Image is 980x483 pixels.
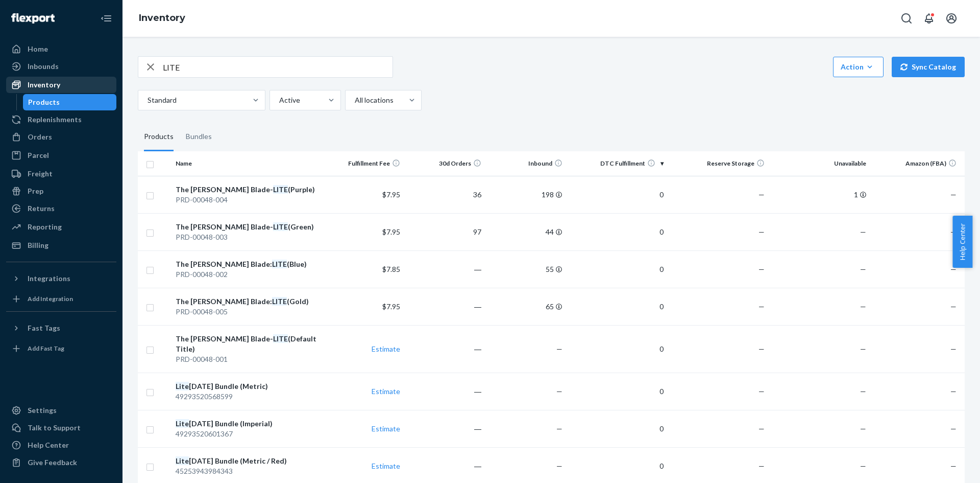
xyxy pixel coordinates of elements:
[28,203,55,214] div: Returns
[404,176,485,213] td: 36
[176,259,320,269] div: The [PERSON_NAME] Blade: (Blue)
[324,151,405,176] th: Fulfillment Fee
[6,437,116,453] a: Help Center
[28,405,57,416] div: Settings
[950,387,957,396] span: —
[176,392,320,402] div: 49293520568599
[176,382,189,390] em: Lite
[567,151,668,176] th: DTC Fulfillment
[146,95,148,105] input: Standard
[758,424,765,433] span: —
[6,340,116,357] a: Add Fast Tag
[860,387,866,396] span: —
[273,334,288,343] em: LITE
[950,302,957,311] span: —
[833,57,884,77] button: Action
[6,320,116,336] button: Fast Tags
[176,466,320,476] div: 45253943984343
[28,423,81,433] div: Talk to Support
[567,176,668,213] td: 0
[354,95,355,105] input: All locations
[6,270,116,287] button: Integrations
[272,297,287,306] em: LITE
[950,424,957,433] span: —
[485,288,567,325] td: 65
[668,151,769,176] th: Reserve Storage
[404,373,485,410] td: ―
[139,12,185,24] a: Inventory
[6,147,116,164] a: Parcel
[382,302,400,311] span: $7.95
[28,44,48,54] div: Home
[6,77,116,93] a: Inventory
[6,111,116,128] a: Replenishments
[567,373,668,410] td: 0
[273,222,288,231] em: LITE
[171,151,324,176] th: Name
[941,8,962,29] button: Open account menu
[176,419,189,428] em: Lite
[567,213,668,250] td: 0
[769,176,870,213] td: 1
[272,260,287,268] em: LITE
[404,213,485,250] td: 97
[769,151,870,176] th: Unavailable
[404,325,485,373] td: ―
[758,462,765,470] span: —
[6,237,116,254] a: Billing
[6,41,116,57] a: Home
[860,424,866,433] span: —
[860,227,866,236] span: —
[11,13,55,24] img: Flexport logo
[176,232,320,242] div: PRD-00048-003
[163,57,393,77] input: Search inventory by name or sku
[186,123,212,151] div: Bundles
[176,381,320,392] div: [DATE] Bundle (Metric)
[28,273,70,284] div: Integrations
[485,213,567,250] td: 44
[870,151,965,176] th: Amazon (FBA)
[273,185,288,194] em: LITE
[556,424,562,433] span: —
[6,219,116,235] a: Reporting
[758,344,765,353] span: —
[28,240,48,250] div: Billing
[952,216,972,268] span: Help Center
[567,410,668,447] td: 0
[382,190,400,199] span: $7.95
[28,440,69,450] div: Help Center
[485,176,567,213] td: 198
[860,462,866,470] span: —
[28,222,62,232] div: Reporting
[892,57,965,77] button: Sync Catalog
[485,151,567,176] th: Inbound
[950,227,957,236] span: —
[372,344,400,353] a: Estimate
[28,132,52,142] div: Orders
[28,457,77,468] div: Give Feedback
[758,387,765,396] span: —
[556,387,562,396] span: —
[6,129,116,145] a: Orders
[176,456,189,465] em: Lite
[6,166,116,182] a: Freight
[567,250,668,288] td: 0
[176,429,320,439] div: 49293520601367
[919,8,939,29] button: Open notifications
[6,454,116,471] button: Give Feedback
[556,344,562,353] span: —
[404,250,485,288] td: ―
[758,190,765,199] span: —
[278,95,279,105] input: Active
[860,265,866,273] span: —
[950,265,957,273] span: —
[567,288,668,325] td: 0
[176,419,320,429] div: [DATE] Bundle (Imperial)
[28,114,82,125] div: Replenishments
[860,344,866,353] span: —
[28,169,53,179] div: Freight
[28,61,59,72] div: Inbounds
[28,80,60,90] div: Inventory
[896,8,917,29] button: Open Search Box
[567,325,668,373] td: 0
